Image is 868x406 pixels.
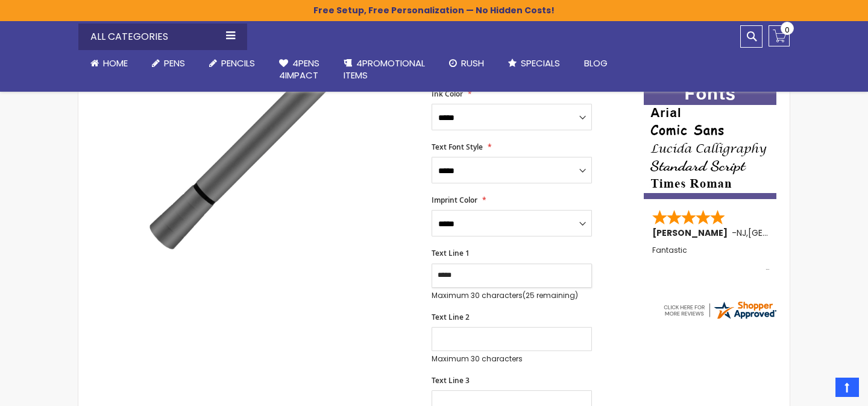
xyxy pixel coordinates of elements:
[572,50,620,77] a: Blog
[197,50,267,77] a: Pencils
[164,57,185,69] span: Pens
[267,50,332,89] a: 4Pens4impact
[344,57,425,81] span: 4PROMOTIONAL ITEMS
[432,142,483,152] span: Text Font Style
[432,291,592,300] p: Maximum 30 characters
[523,290,578,300] span: (25 remaining)
[279,57,319,81] span: 4Pens 4impact
[785,24,790,36] span: 0
[732,227,837,239] span: - ,
[662,313,778,323] a: 4pens.com certificate URL
[737,227,746,239] span: NJ
[769,25,790,46] a: 0
[78,50,140,77] a: Home
[103,57,128,69] span: Home
[769,373,868,406] iframe: Google Customer Reviews
[521,57,560,69] span: Specials
[652,246,769,272] div: Fantastic
[437,50,496,77] a: Rush
[584,57,608,69] span: Blog
[662,299,778,321] img: 4pens.com widget logo
[140,50,197,77] a: Pens
[652,227,732,239] span: [PERSON_NAME]
[432,195,477,205] span: Imprint Color
[461,57,484,69] span: Rush
[78,24,247,50] div: All Categories
[432,248,470,258] span: Text Line 1
[432,354,592,364] p: Maximum 30 characters
[332,50,437,89] a: 4PROMOTIONALITEMS
[432,89,463,99] span: Ink Color
[644,83,776,199] img: font-personalization-examples
[221,57,255,69] span: Pencils
[496,50,572,77] a: Specials
[432,375,470,385] span: Text Line 3
[432,312,470,322] span: Text Line 2
[748,227,837,239] span: [GEOGRAPHIC_DATA]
